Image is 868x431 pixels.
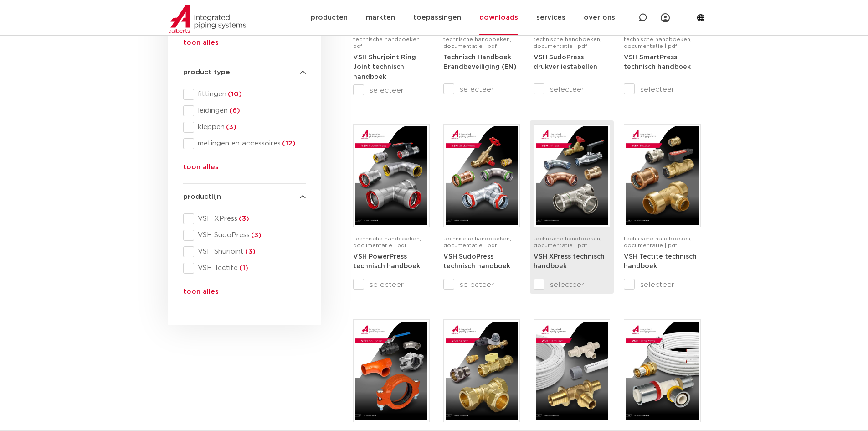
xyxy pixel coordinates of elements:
img: VSH-SudoPress_A4TM_5001604-2023-3.0_NL-pdf.jpg [446,126,518,225]
span: (3) [250,232,262,239]
label: selecteer [534,279,610,290]
label: selecteer [624,84,700,95]
button: toon alles [183,162,219,177]
div: VSH Shurjoint(3) [183,246,306,257]
div: leidingen(6) [183,105,306,116]
span: technische handboeken, documentatie | pdf [534,36,601,49]
img: VSH-UltraLine_A4TM_5010216_2022_1.0_NL-pdf.jpg [536,322,608,420]
span: technische handboeken | pdf [353,36,423,49]
span: technische handboeken, documentatie | pdf [624,36,692,49]
span: VSH XPress [194,214,306,223]
span: metingen en accessoires [194,139,306,148]
span: leidingen [194,106,306,115]
span: kleppen [194,123,306,132]
a: VSH XPress technisch handboek [534,253,605,270]
img: VSH-Shurjoint_A4TM_5008731_2024_3.0_EN-pdf.jpg [355,322,427,420]
a: VSH SmartPress technisch handboek [624,54,691,71]
div: VSH SudoPress(3) [183,230,306,241]
label: selecteer [353,85,430,96]
span: (6) [228,107,240,114]
div: VSH Tectite(1) [183,263,306,274]
a: VSH SudoPress drukverliestabellen [534,54,597,71]
a: VSH PowerPress technisch handboek [353,253,420,270]
div: kleppen(3) [183,122,306,133]
img: VSH-PowerPress_A4TM_5008817_2024_3.1_NL-pdf.jpg [355,126,427,225]
span: (10) [226,91,242,98]
h4: product type [183,67,306,78]
a: VSH Tectite technisch handboek [624,253,697,270]
a: VSH Shurjoint Ring Joint technisch handboek [353,54,416,80]
span: (1) [238,265,248,271]
button: toon alles [183,286,219,301]
span: VSH Tectite [194,264,306,273]
button: toon alles [183,37,219,52]
label: selecteer [534,84,610,95]
a: VSH SudoPress technisch handboek [443,253,510,270]
span: (3) [237,215,249,222]
span: technische handboeken, documentatie | pdf [443,236,511,248]
img: VSH-UltraPress_A4TM_5008751_2025_3.0_NL-pdf.jpg [626,322,698,420]
span: technische handboeken, documentatie | pdf [443,36,511,49]
label: selecteer [443,279,520,290]
label: selecteer [353,279,430,290]
span: technische handboeken, documentatie | pdf [534,236,601,248]
div: metingen en accessoires(12) [183,138,306,149]
span: VSH Shurjoint [194,247,306,256]
span: technische handboeken, documentatie | pdf [624,236,692,248]
label: selecteer [443,84,520,95]
span: (12) [281,140,296,147]
span: VSH SudoPress [194,231,306,240]
span: fittingen [194,90,306,99]
img: VSH-Super_A4TM_5007411-2022-2.1_NL-1-pdf.jpg [446,322,518,420]
span: (3) [225,124,236,130]
span: (3) [244,248,256,255]
div: my IPS [661,8,670,28]
h4: productlijn [183,192,306,203]
label: selecteer [624,279,700,290]
div: VSH XPress(3) [183,213,306,224]
img: VSH-XPress_A4TM_5008762_2025_4.1_NL-pdf.jpg [536,126,608,225]
div: fittingen(10) [183,89,306,100]
span: technische handboeken, documentatie | pdf [353,236,421,248]
img: VSH-Tectite_A4TM_5009376-2024-2.0_NL-pdf.jpg [626,126,698,225]
a: Technisch Handboek Brandbeveiliging (EN) [443,54,517,71]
